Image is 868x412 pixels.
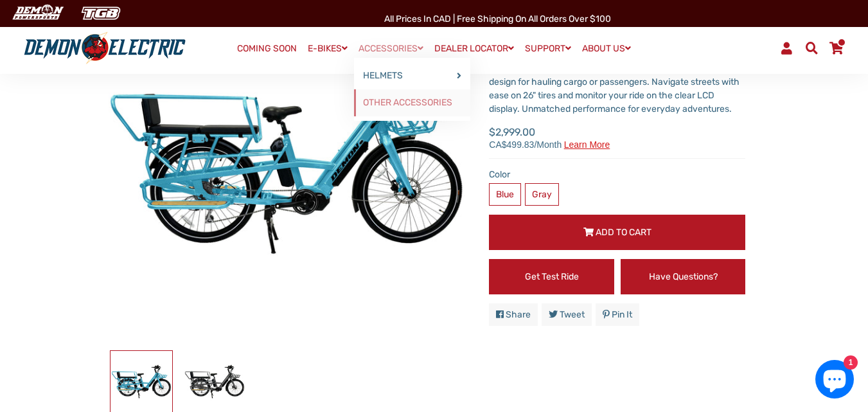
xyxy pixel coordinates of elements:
a: E-BIKES [303,39,352,58]
label: Blue [489,183,521,206]
span: Tweet [560,309,585,320]
a: ACCESSORIES [354,39,428,58]
a: Have Questions? [621,259,746,294]
a: Get Test Ride [489,259,614,294]
img: Demon Electric [6,3,68,24]
a: OTHER ACCESSORIES [354,89,470,116]
a: HELMETS [354,62,470,89]
span: Share [506,309,531,320]
label: Color [489,168,745,181]
img: Demon Electric logo [19,31,190,65]
button: Add to Cart [489,215,745,250]
a: DEALER LOCATOR [430,39,518,58]
img: TGB Canada [75,3,127,24]
a: COMING SOON [233,40,301,58]
a: ABOUT US [578,39,635,58]
div: Conquer your city with the EcoCarrier! This Demon Electric e-bike boasts a powerful 500W mid-driv... [489,35,745,116]
span: All Prices in CAD | Free shipping on all orders over $100 [384,13,611,24]
label: Gray [525,183,559,206]
span: Pin it [612,309,632,320]
span: Add to Cart [596,227,651,238]
inbox-online-store-chat: Shopify online store chat [811,360,858,402]
a: SUPPORT [520,39,576,58]
span: $2,999.00 [489,125,610,149]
